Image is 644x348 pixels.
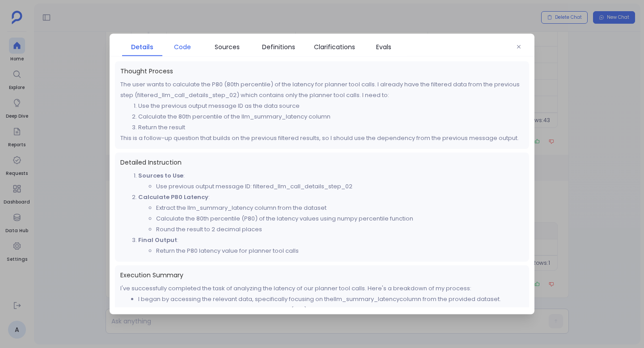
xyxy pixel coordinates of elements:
[215,42,240,52] span: Sources
[174,42,191,52] span: Code
[262,42,295,52] span: Definitions
[138,122,524,133] li: Return the result
[138,305,524,326] li: My next step involved calculating the 80th percentile (P80) of these latency values, which gives ...
[334,295,399,303] code: llm_summary_latency
[156,181,524,192] li: Use previous output message ID: filtered_llm_call_details_step_02
[138,294,524,305] li: I began by accessing the relevant data, specifically focusing on the column from the provided dat...
[156,246,524,256] li: Return the P80 latency value for planner tool calls
[156,203,524,213] li: Extract the llm_summary_latency column from the dataset
[138,101,524,111] li: Use the previous output message ID as the data source
[120,158,524,167] span: Detailed Instruction
[138,171,183,180] strong: Sources to Use
[120,79,524,101] p: The user wants to calculate the P80 (80th percentile) of the latency for planner tool calls. I al...
[138,170,524,192] li: :
[120,133,524,144] p: This is a follow-up question that builds on the previous filtered results, so I should use the de...
[138,111,524,122] li: Calculate the 80th percentile of the llm_summary_latency column
[138,235,524,256] li: :
[138,192,524,235] li: :
[138,193,208,201] strong: Calculate P80 Latency
[314,42,355,52] span: Clarifications
[138,236,177,244] strong: Final Output
[120,283,524,294] p: I've successfully completed the task of analyzing the latency of our planner tool calls. Here's a...
[131,42,153,52] span: Details
[156,224,524,235] li: Round the result to 2 decimal places
[156,213,524,224] li: Calculate the 80th percentile (P80) of the latency values using numpy percentile function
[120,67,524,76] span: Thought Process
[376,42,391,52] span: Evals
[120,271,524,280] span: Execution Summary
